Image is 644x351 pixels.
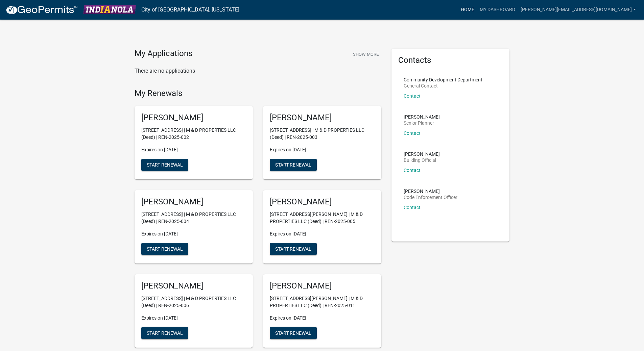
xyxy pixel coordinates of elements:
[404,83,482,88] p: General Contact
[270,327,317,339] button: Start Renewal
[141,197,246,207] h5: [PERSON_NAME]
[398,55,503,65] h5: Contacts
[275,246,311,251] span: Start Renewal
[404,195,457,200] p: Code Enforcement Officer
[404,205,421,210] a: Contact
[141,243,188,255] button: Start Renewal
[135,49,192,59] h4: My Applications
[141,159,188,171] button: Start Renewal
[141,230,246,237] p: Expires on [DATE]
[270,113,375,123] h5: [PERSON_NAME]
[270,243,317,255] button: Start Renewal
[404,115,440,119] p: [PERSON_NAME]
[350,49,381,60] button: Show More
[141,327,188,339] button: Start Renewal
[458,3,477,16] a: Home
[404,158,440,162] p: Building Official
[141,211,246,225] p: [STREET_ADDRESS] | M & D PROPERTIES LLC (Deed) | REN-2025-004
[275,162,311,168] span: Start Renewal
[404,152,440,156] p: [PERSON_NAME]
[518,3,639,16] a: [PERSON_NAME][EMAIL_ADDRESS][DOMAIN_NAME]
[270,295,375,309] p: [STREET_ADDRESS][PERSON_NAME] | M & D PROPERTIES LLC (Deed) | REN-2025-011
[270,230,375,237] p: Expires on [DATE]
[147,246,183,251] span: Start Renewal
[477,3,518,16] a: My Dashboard
[275,330,311,335] span: Start Renewal
[147,330,183,335] span: Start Renewal
[270,197,375,207] h5: [PERSON_NAME]
[404,168,421,173] a: Contact
[83,5,136,14] img: City of Indianola, Iowa
[404,93,421,99] a: Contact
[147,162,183,168] span: Start Renewal
[141,281,246,291] h5: [PERSON_NAME]
[270,211,375,225] p: [STREET_ADDRESS][PERSON_NAME] | M & D PROPERTIES LLC (Deed) | REN-2025-005
[135,89,381,98] h4: My Renewals
[141,146,246,153] p: Expires on [DATE]
[270,281,375,291] h5: [PERSON_NAME]
[404,77,482,82] p: Community Development Department
[404,121,440,125] p: Senior Planner
[141,4,239,16] a: City of [GEOGRAPHIC_DATA], [US_STATE]
[141,113,246,123] h5: [PERSON_NAME]
[270,127,375,141] p: [STREET_ADDRESS] | M & D PROPERTIES LLC (Deed) | REN-2025-003
[135,67,381,75] p: There are no applications
[270,146,375,153] p: Expires on [DATE]
[270,315,375,322] p: Expires on [DATE]
[141,127,246,141] p: [STREET_ADDRESS] | M & D PROPERTIES LLC (Deed) | REN-2025-002
[404,189,457,194] p: [PERSON_NAME]
[270,159,317,171] button: Start Renewal
[141,295,246,309] p: [STREET_ADDRESS] | M & D PROPERTIES LLC (Deed) | REN-2025-006
[141,315,246,322] p: Expires on [DATE]
[404,130,421,136] a: Contact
